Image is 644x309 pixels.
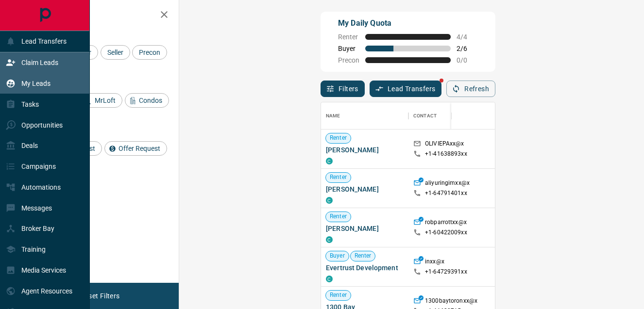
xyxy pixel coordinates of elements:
p: My Daily Quota [338,17,478,29]
div: Precon [132,45,167,60]
span: MrLoft [91,97,119,104]
p: +1- 60422009xx [425,228,467,237]
span: Renter [326,291,351,299]
div: MrLoft [81,93,122,108]
span: 4 / 4 [457,33,478,41]
span: Condos [136,97,166,104]
span: 2 / 6 [457,45,478,52]
p: +1- 64791401xx [425,189,467,197]
span: Renter [326,173,351,181]
button: Refresh [446,81,495,97]
button: Lead Transfers [370,81,442,97]
span: Renter [338,33,359,41]
div: Contact [413,102,437,130]
span: [PERSON_NAME] [326,184,404,194]
p: robparrottxx@x [425,218,467,228]
div: Contact [408,102,486,130]
span: Evertrust Development [326,263,404,273]
span: Seller [104,49,127,56]
div: condos.ca [326,158,333,164]
button: Filters [321,81,365,97]
span: Buyer [338,45,359,52]
div: condos.ca [326,276,333,282]
span: 0 / 0 [457,56,478,64]
span: Precon [338,56,359,64]
div: Offer Request [104,141,167,156]
span: [PERSON_NAME] [326,224,404,233]
div: Condos [125,93,169,108]
span: Renter [326,212,351,221]
p: OLIVIEPAxx@x [425,140,464,150]
div: condos.ca [326,197,333,204]
div: Seller [101,45,130,60]
span: [PERSON_NAME] [326,145,404,155]
p: +1- 64729391xx [425,268,467,276]
span: Renter [326,134,351,142]
span: Renter [351,252,375,260]
button: Reset Filters [74,288,126,304]
span: Offer Request [115,145,164,152]
div: Name [321,102,408,130]
p: aliyuringimxx@x [425,179,470,189]
span: Precon [136,49,164,56]
h2: Filters [31,10,169,21]
span: Buyer [326,252,349,260]
p: inxx@x [425,258,444,268]
div: condos.ca [326,236,333,243]
p: 1300baytoronxx@x [425,297,477,307]
div: Name [326,102,340,130]
p: +1- 41638893xx [425,150,467,158]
